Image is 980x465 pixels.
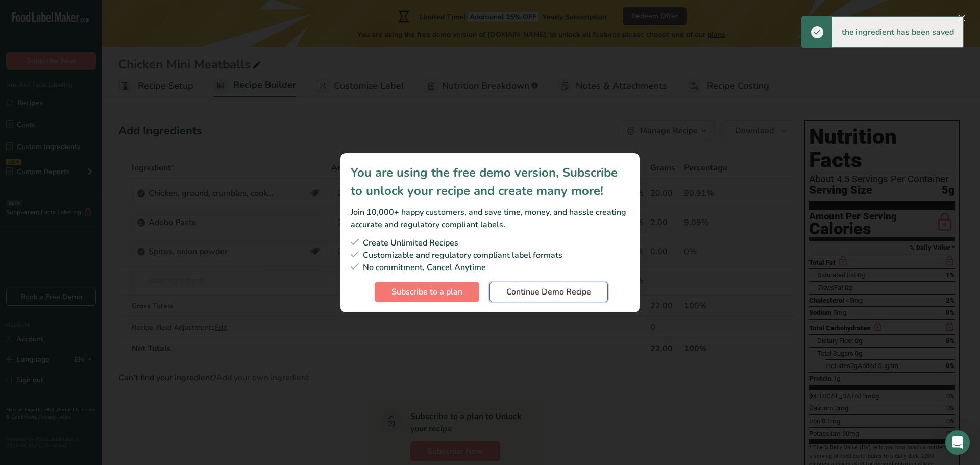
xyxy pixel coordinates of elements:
[945,430,970,455] div: Open Intercom Messenger
[489,282,608,302] button: Continue Demo Recipe
[351,206,629,231] div: Join 10,000+ happy customers, and save time, money, and hassle creating accurate and regulatory c...
[506,286,591,298] span: Continue Demo Recipe
[375,282,479,302] button: Subscribe to a plan
[351,261,629,274] div: No commitment, Cancel Anytime
[351,163,629,200] div: You are using the free demo version, Subscribe to unlock your recipe and create many more!
[832,17,963,47] div: the ingredient has been saved
[391,286,462,298] span: Subscribe to a plan
[351,237,629,249] div: Create Unlimited Recipes
[351,249,629,261] div: Customizable and regulatory compliant label formats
